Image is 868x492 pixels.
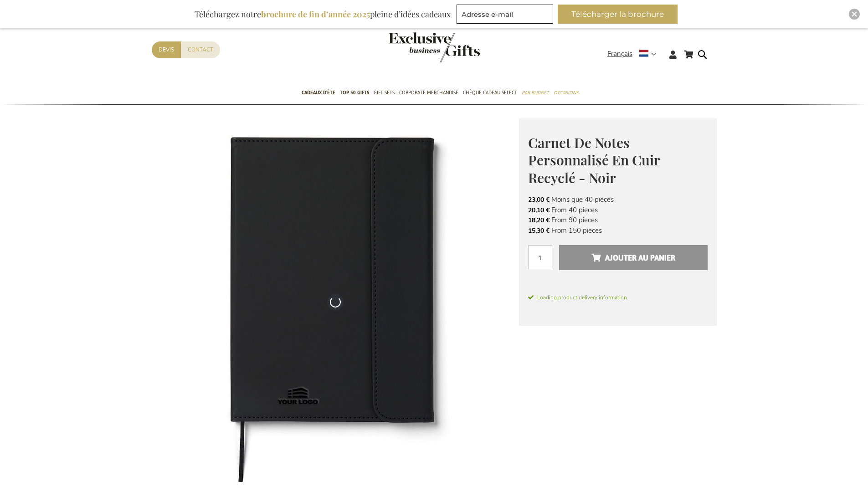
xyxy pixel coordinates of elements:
[463,82,517,105] a: Chèque Cadeau Select
[340,88,369,97] span: TOP 50 Gifts
[528,195,708,205] li: Moins que 40 pieces
[302,82,335,105] a: Cadeaux D'Éte
[528,293,708,302] span: Loading product delivery information.
[152,118,519,486] img: Personalised Baltimore GRS Certified Paper & PU Notebook
[457,5,553,24] input: Adresse e-mail
[457,5,556,26] form: marketing offers and promotions
[463,88,517,97] span: Chèque Cadeau Select
[389,32,434,62] a: store logo
[528,226,550,235] span: 15,30 €
[558,5,678,24] button: Télécharger la brochure
[852,11,857,17] img: Close
[607,49,632,59] span: Français
[528,216,550,225] span: 18,20 €
[522,88,549,97] span: Par budget
[261,9,370,20] b: brochure de fin d’année 2025
[528,215,708,225] li: From 90 pieces
[528,225,708,236] li: From 150 pieces
[399,82,458,105] a: Corporate Merchandise
[522,82,549,105] a: Par budget
[181,41,220,58] a: Contact
[528,133,660,187] span: Carnet De Notes Personnalisé En Cuir Recyclé - Noir
[849,9,860,20] div: Close
[374,88,395,97] span: Gift Sets
[528,205,708,215] li: From 40 pieces
[399,88,458,97] span: Corporate Merchandise
[528,245,552,269] input: Qté
[152,41,181,58] a: Devis
[389,32,480,62] img: Exclusive Business gifts logo
[554,82,578,105] a: Occasions
[528,206,550,215] span: 20,10 €
[302,88,335,97] span: Cadeaux D'Éte
[554,88,578,97] span: Occasions
[528,195,550,204] span: 23,00 €
[190,5,455,24] div: Téléchargez notre pleine d’idées cadeaux
[340,82,369,105] a: TOP 50 Gifts
[374,82,395,105] a: Gift Sets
